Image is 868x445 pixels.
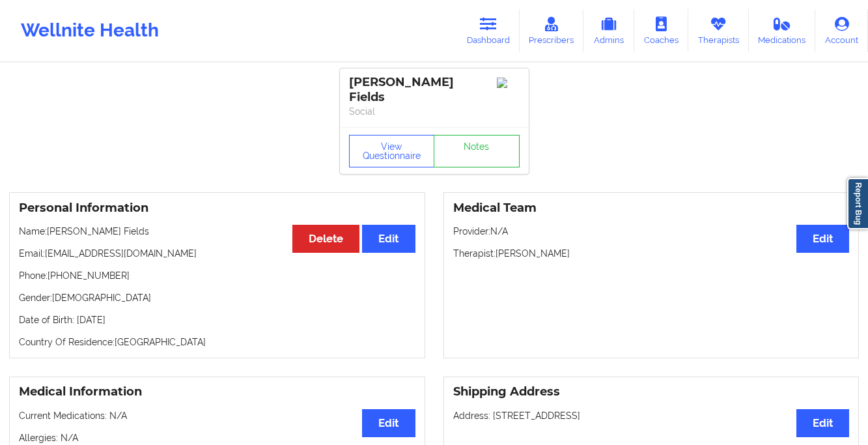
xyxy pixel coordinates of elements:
[349,105,520,118] p: Social
[453,247,850,260] p: Therapist: [PERSON_NAME]
[349,75,520,105] div: [PERSON_NAME] Fields
[19,336,415,349] p: Country Of Residence: [GEOGRAPHIC_DATA]
[19,291,415,304] p: Gender: [DEMOGRAPHIC_DATA]
[520,9,584,52] a: Prescribers
[19,384,415,399] h3: Medical Information
[815,9,868,52] a: Account
[292,225,359,253] button: Delete
[453,409,850,422] p: Address: [STREET_ADDRESS]
[457,9,520,52] a: Dashboard
[749,9,816,52] a: Medications
[19,409,415,422] p: Current Medications: N/A
[19,313,415,326] p: Date of Birth: [DATE]
[19,247,415,260] p: Email: [EMAIL_ADDRESS][DOMAIN_NAME]
[19,225,415,238] p: Name: [PERSON_NAME] Fields
[434,135,520,167] a: Notes
[362,409,415,437] button: Edit
[796,225,849,253] button: Edit
[453,225,850,238] p: Provider: N/A
[453,201,850,216] h3: Medical Team
[19,201,415,216] h3: Personal Information
[19,431,415,444] p: Allergies: N/A
[349,135,435,167] button: View Questionnaire
[634,9,688,52] a: Coaches
[19,269,415,282] p: Phone: [PHONE_NUMBER]
[362,225,415,253] button: Edit
[796,409,849,437] button: Edit
[847,178,868,229] a: Report Bug
[583,9,634,52] a: Admins
[688,9,749,52] a: Therapists
[453,384,850,399] h3: Shipping Address
[497,78,520,88] img: Image%2Fplaceholer-image.png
